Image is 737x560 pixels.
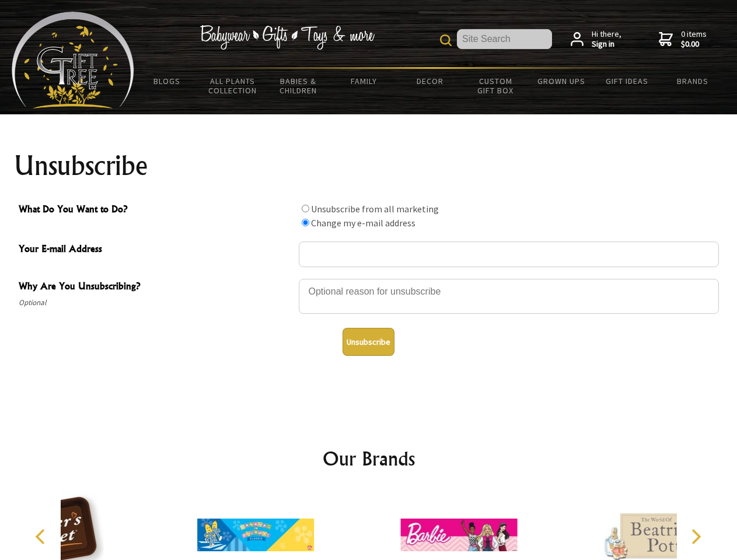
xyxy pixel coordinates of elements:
[311,203,439,215] label: Unsubscribe from all marketing
[14,152,724,180] h1: Unsubscribe
[299,279,719,314] textarea: Why Are You Unsubscribing?
[19,279,293,296] span: Why Are You Unsubscribing?
[397,69,463,93] a: Decor
[571,29,621,50] a: Hi there,Sign in
[19,296,293,310] span: Optional
[311,217,415,229] label: Change my e-mail address
[683,524,708,549] button: Next
[594,69,660,93] a: Gift Ideas
[200,25,375,50] img: Babywear - Gifts - Toys & more
[592,29,621,50] span: Hi there,
[299,242,719,267] input: Your E-mail Address
[29,524,55,549] button: Previous
[134,69,200,93] a: BLOGS
[331,69,397,93] a: Family
[659,29,707,50] a: 0 items$0.00
[200,69,266,103] a: All Plants Collection
[12,12,134,108] img: Babyware - Gifts - Toys and more...
[592,39,621,50] strong: Sign in
[440,34,452,46] img: product search
[463,69,529,103] a: Custom Gift Box
[302,219,309,226] input: What Do You Want to Do?
[302,205,309,212] input: What Do You Want to Do?
[681,39,707,50] strong: $0.00
[19,242,293,258] span: Your E-mail Address
[19,202,293,219] span: What Do You Want to Do?
[528,69,594,93] a: Grown Ups
[23,444,714,473] h2: Our Brands
[457,29,552,49] input: Site Search
[266,69,331,103] a: Babies & Children
[681,29,707,50] span: 0 items
[343,328,394,356] button: Unsubscribe
[660,69,726,93] a: Brands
